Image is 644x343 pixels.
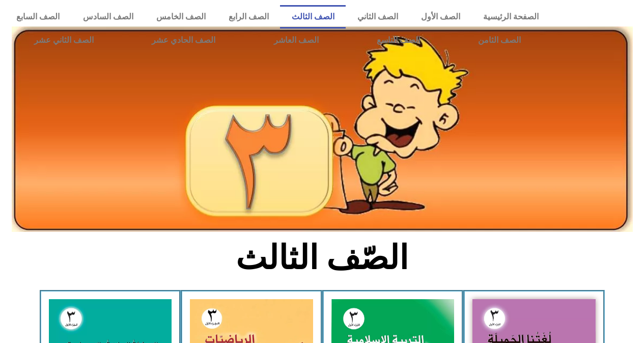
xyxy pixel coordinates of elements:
[471,5,550,29] a: الصفحة الرئيسية
[145,5,217,29] a: الصف الخامس
[245,29,348,52] a: الصف العاشر
[217,5,280,29] a: الصف الرابع
[5,5,71,29] a: الصف السابع
[280,5,346,29] a: الصف الثالث
[71,5,145,29] a: الصف السادس
[449,29,550,52] a: الصف الثامن
[409,5,471,29] a: الصف الأول
[154,238,490,278] h2: الصّف الثالث
[5,29,123,52] a: الصف الثاني عشر
[348,29,449,52] a: الصف التاسع
[123,29,244,52] a: الصف الحادي عشر
[346,5,409,29] a: الصف الثاني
